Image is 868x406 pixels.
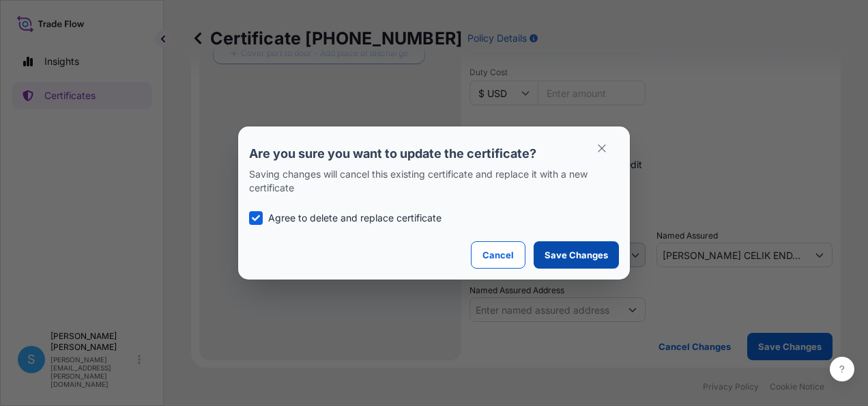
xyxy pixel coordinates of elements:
[268,211,442,225] p: Agree to delete and replace certificate
[545,248,608,262] p: Save Changes
[471,241,525,269] button: Cancel
[534,241,619,269] button: Save Changes
[249,167,619,195] p: Saving changes will cancel this existing certificate and replace it with a new certificate
[482,248,514,262] p: Cancel
[249,146,619,162] p: Are you sure you want to update the certificate?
